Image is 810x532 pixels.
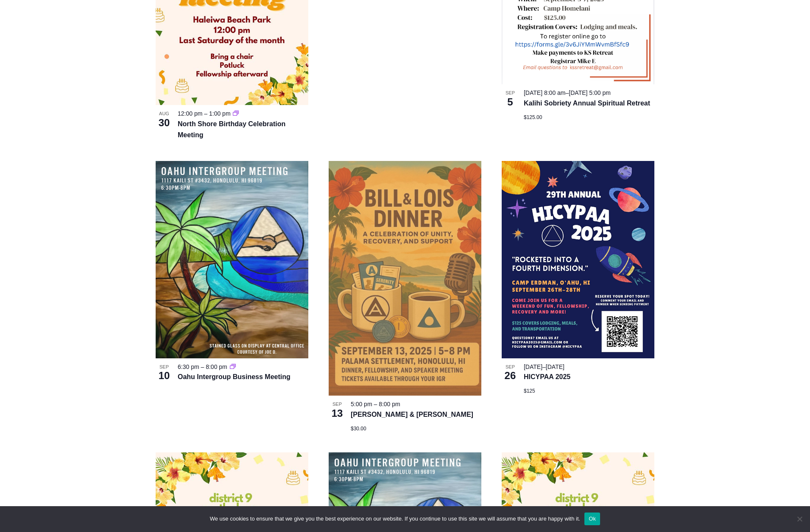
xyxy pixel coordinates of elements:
[502,369,519,383] span: 26
[351,401,372,407] time: 5:00 pm
[206,363,227,370] time: 8:00 pm
[178,373,290,380] a: Oahu Intergroup Business Meeting
[351,411,473,418] a: [PERSON_NAME] & [PERSON_NAME]
[209,110,231,117] time: 1:00 pm
[230,363,236,370] a: Event series: Oahu Intergroup Business Meeting
[210,515,580,523] span: We use cookies to ensure that we give you the best experience on our website. If you continue to ...
[374,401,377,407] span: –
[524,88,654,98] div: –
[329,406,346,421] span: 13
[524,388,535,394] span: $125
[502,89,519,97] span: Sep
[524,373,570,380] a: HICYPAA 2025
[201,363,204,370] span: –
[204,110,207,117] span: –
[584,513,600,525] button: Ok
[795,515,804,523] span: No
[546,363,564,370] span: [DATE]
[156,161,308,358] img: OIGBusinessMeeting
[351,426,366,432] span: $30.00
[156,110,173,117] span: Aug
[524,100,650,107] a: Kalihi Sobriety Annual Spiritual Retreat
[233,110,239,117] a: Event series: North Shore Birthday Celebration Meeting
[524,89,566,96] span: [DATE] 8:00 am
[329,161,481,396] img: B&L Dinner
[524,362,654,372] div: –
[178,110,202,117] time: 12:00 pm
[178,363,199,370] time: 6:30 pm
[502,363,519,371] span: Sep
[156,369,173,383] span: 10
[329,401,346,408] span: Sep
[178,120,285,139] a: North Shore Birthday Celebration Meeting
[379,401,400,407] time: 8:00 pm
[502,161,654,358] img: IMG_8128 small
[524,114,542,120] span: $125.00
[156,363,173,371] span: Sep
[524,363,542,370] span: [DATE]
[156,116,173,130] span: 30
[502,95,519,109] span: 5
[569,89,611,96] span: [DATE] 5:00 pm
